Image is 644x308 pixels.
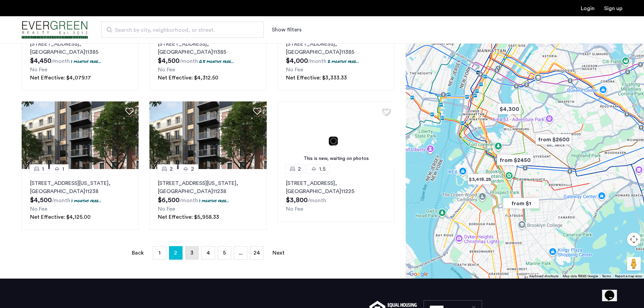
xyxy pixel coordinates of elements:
p: 1 months free... [71,198,101,204]
div: from $1 [500,196,542,211]
a: Login [581,6,595,11]
a: Terms (opens in new tab) [602,274,611,279]
p: [STREET_ADDRESS][US_STATE] 11238 [30,179,130,195]
span: Net Effective: $3,333.33 [286,75,347,80]
a: Report a map error [615,274,642,279]
span: Net Effective: $5,958.33 [158,214,219,220]
span: No Fee [30,67,47,72]
span: Net Effective: $4,312.50 [158,75,218,80]
iframe: chat widget [602,281,624,301]
span: $3,800 [286,197,308,204]
a: 21.5[STREET_ADDRESS], [GEOGRAPHIC_DATA]113852 months free...No FeeNet Effective: $3,333.33 [278,30,395,91]
span: 2 [298,165,301,173]
span: Map data ©2025 Google [563,275,598,278]
sub: /month [308,198,326,203]
a: Back [131,246,145,259]
button: Drag Pegman onto the map to open Street View [627,257,641,270]
span: $4,450 [30,57,51,64]
div: from $2600 [533,132,574,147]
span: Net Effective: $4,079.17 [30,75,91,80]
span: No Fee [286,206,303,212]
span: Net Effective: $4,125.00 [30,214,91,220]
p: 2 months free... [328,58,359,64]
span: 1.5 [319,165,326,173]
sub: /month [52,198,70,203]
img: 2010_638513041911138351.jpeg [149,101,267,169]
p: 1 months free... [71,58,101,64]
p: [STREET_ADDRESS] 11385 [286,40,386,56]
p: 1 months free... [199,198,229,204]
a: 22[STREET_ADDRESS], [GEOGRAPHIC_DATA]113850.5 months free...No FeeNet Effective: $4,312.50 [149,30,266,91]
a: Cazamio Logo [22,17,88,43]
span: 2 [174,247,177,258]
a: Registration [604,6,622,11]
button: Keyboard shortcuts [529,274,558,279]
sub: /month [180,58,198,64]
sub: /month [180,198,198,203]
img: 2010_638513041911138351.jpeg [22,101,139,169]
div: $3,418.25 [465,172,494,187]
nav: Pagination [22,246,395,260]
span: $4,500 [158,57,180,64]
sub: /month [308,58,327,64]
span: 2 [170,165,173,173]
p: [STREET_ADDRESS] 11225 [286,179,386,195]
span: No Fee [286,67,303,72]
span: $4,500 [30,197,52,204]
span: 1 [42,165,44,173]
p: [STREET_ADDRESS] 11385 [158,40,258,56]
div: This is new, waiting on photos [281,155,391,162]
div: from $2450 [494,152,536,168]
sub: /month [51,58,70,64]
span: 1 [159,250,161,256]
span: No Fee [158,206,175,212]
input: Apartment Search [101,22,264,38]
button: Map camera controls [627,233,641,246]
img: Google [407,270,430,279]
a: This is new, waiting on photos [278,101,395,169]
a: 11[STREET_ADDRESS][US_STATE], [GEOGRAPHIC_DATA]112381 months free...No FeeNet Effective: $4,125.00 [22,169,139,230]
a: Open this area in Google Maps (opens a new window) [407,270,430,279]
span: 5 [223,250,226,256]
div: $4,300 [495,101,524,117]
span: ... [239,250,243,256]
p: [STREET_ADDRESS] 11385 [30,40,130,56]
span: Search by city, neighborhood, or street. [115,26,245,34]
img: logo [22,17,88,43]
a: 22[STREET_ADDRESS][US_STATE], [GEOGRAPHIC_DATA]112381 months free...No FeeNet Effective: $5,958.33 [149,169,266,230]
img: 3.gif [278,101,395,169]
span: 4 [207,250,210,256]
a: Next [272,246,285,259]
span: $6,500 [158,197,180,204]
span: No Fee [30,206,47,212]
span: 24 [254,250,260,256]
span: 2 [191,165,194,173]
span: 3 [190,250,193,256]
p: 0.5 months free... [199,58,234,64]
span: No Fee [158,67,175,72]
div: $4,100 [532,31,560,47]
p: [STREET_ADDRESS][US_STATE] 11238 [158,179,258,195]
a: 21.5[STREET_ADDRESS], [GEOGRAPHIC_DATA]11225No Fee [278,169,395,222]
span: 1 [62,165,64,173]
button: Show or hide filters [272,26,302,34]
a: 21[STREET_ADDRESS], [GEOGRAPHIC_DATA]113851 months free...No FeeNet Effective: $4,079.17 [22,30,139,91]
span: $4,000 [286,57,308,64]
